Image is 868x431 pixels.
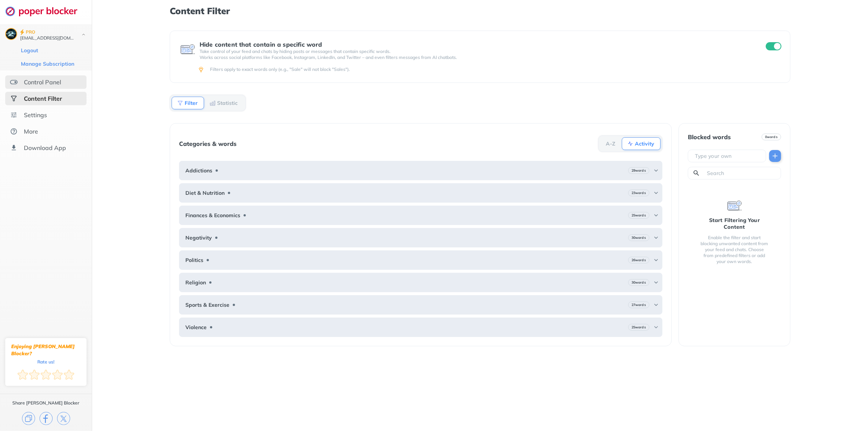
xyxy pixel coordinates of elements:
b: 30 words [632,280,646,285]
input: Type your own [694,152,763,160]
b: 29 words [632,168,646,173]
img: Statistic [210,100,216,106]
div: Filters apply to exact words only (e.g., "Sale" will not block "Sales"). [210,66,780,72]
div: Enjoying [PERSON_NAME] Blocker? [11,343,81,357]
img: copy.svg [22,412,35,425]
div: Categories & words [179,140,236,147]
div: Control Panel [24,78,61,86]
div: Blocked words [688,134,731,140]
div: Hide content that contain a specific word [200,41,752,48]
h1: Content Filter [170,6,790,16]
button: Manage Subscription [19,60,76,68]
div: Content Filter [24,95,62,102]
div: Rate us! [37,360,54,363]
b: Politics [185,257,203,263]
img: pro-icon.svg [20,29,24,35]
b: Diet & Nutrition [185,190,225,196]
b: 25 words [632,213,646,218]
img: social-selected.svg [10,95,18,102]
b: Statistic [217,101,238,105]
img: Filter [177,100,183,106]
b: 30 words [632,235,646,240]
div: PRO [26,28,35,36]
img: about.svg [10,128,18,135]
div: Settings [24,111,47,119]
img: ACg8ocLp5eZJKBH2iivcI_kTcTVZjWVkQToBI7Swkg9jgrT3mXP0MSo=s96-c [6,29,16,39]
img: features.svg [10,78,18,86]
div: Start Filtering Your Content [700,217,769,230]
button: Logout [19,47,40,54]
b: Addictions [185,168,212,174]
b: Filter [185,101,198,105]
img: facebook.svg [40,412,53,425]
img: Activity [627,141,633,147]
b: 26 words [632,257,646,263]
input: Search [706,169,778,177]
img: logo-webpage.svg [5,6,85,16]
b: Sports & Exercise [185,302,229,308]
div: More [24,128,38,135]
div: reddotisawake@gmail.com [20,36,75,41]
b: 23 words [632,190,646,196]
b: Religion [185,279,206,285]
b: Violence [185,324,207,330]
img: x.svg [57,412,70,425]
b: Activity [635,141,654,146]
p: Works across social platforms like Facebook, Instagram, LinkedIn, and Twitter – and even filters ... [200,54,752,60]
b: 25 words [632,325,646,330]
img: download-app.svg [10,144,18,152]
b: 27 words [632,302,646,307]
div: Share [PERSON_NAME] Blocker [12,400,79,406]
b: 0 words [765,134,778,140]
b: Finances & Economics [185,212,240,218]
img: chevron-bottom-black.svg [79,31,88,38]
img: settings.svg [10,111,18,119]
b: A-Z [606,141,615,146]
b: Negativity [185,235,212,241]
p: Take control of your feed and chats by hiding posts or messages that contain specific words. [200,49,752,54]
div: Download App [24,144,66,152]
div: Enable the filter and start blocking unwanted content from your feed and chats. Choose from prede... [700,235,769,265]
